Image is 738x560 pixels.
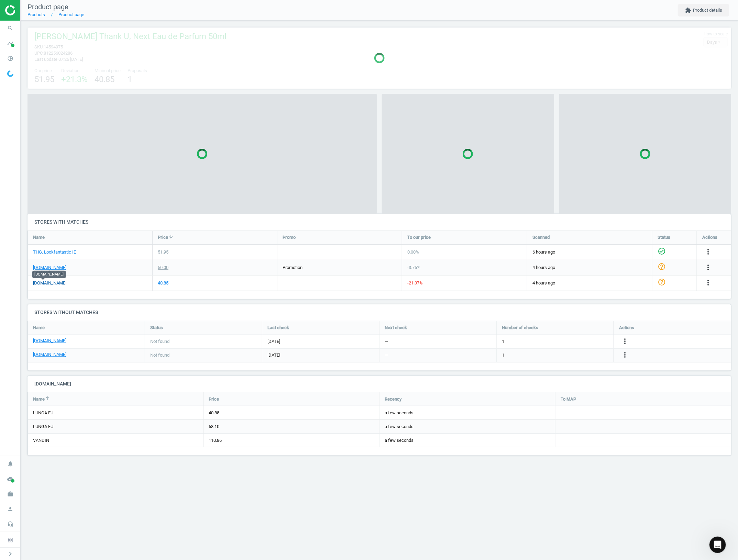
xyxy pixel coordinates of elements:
[621,351,629,359] i: more_vert
[619,325,634,331] span: Actions
[33,249,76,255] a: THG. Lookfantastic IE
[267,338,374,345] span: [DATE]
[385,325,407,331] span: Next check
[283,280,286,286] div: —
[532,234,550,240] span: Scanned
[385,352,388,358] span: —
[203,434,379,447] div: 110.86
[158,234,168,240] span: Price
[283,249,286,255] div: —
[33,325,45,331] span: Name
[704,263,712,272] button: more_vert
[502,325,538,331] span: Number of checks
[407,234,431,240] span: To our price
[27,214,731,230] h4: Stores with matches
[267,352,374,358] span: [DATE]
[532,249,647,255] span: 6 hours ago
[158,249,168,255] div: 51.95
[704,248,712,256] i: more_vert
[621,337,629,345] i: more_vert
[33,280,66,286] a: [DOMAIN_NAME]
[283,234,296,240] span: Promo
[33,265,66,271] a: [DOMAIN_NAME]
[4,37,17,50] i: timeline
[407,265,420,270] span: -3.75 %
[5,5,54,15] img: ajHJNr6hYgQAAAAASUVORK5CYII=
[283,265,302,270] span: promotion
[385,437,550,444] span: a few seconds
[168,234,174,239] i: arrow_downward
[7,70,13,77] img: wGWNvw8QSZomAAAAABJRU5ErkJggg==
[158,265,168,271] div: 50.00
[704,263,712,271] i: more_vert
[678,4,729,16] button: extensionProduct details
[27,376,731,392] h4: [DOMAIN_NAME]
[621,337,629,346] button: more_vert
[33,234,45,240] span: Name
[385,424,550,430] span: a few seconds
[407,249,419,255] span: 0.00 %
[704,248,712,257] button: more_vert
[561,396,576,402] span: To MAP
[45,395,50,401] i: arrow_upward
[58,12,84,17] a: Product page
[658,247,666,255] i: check_circle_outline
[209,396,219,402] span: Price
[27,3,68,11] span: Product page
[4,472,17,485] i: cloud_done
[407,280,423,285] span: -21.37 %
[502,352,504,358] span: 1
[704,279,712,287] i: more_vert
[6,550,14,558] i: chevron_right
[158,280,168,286] div: 40.85
[33,438,49,443] a: VANDIN
[709,537,726,553] iframe: Intercom live chat
[704,279,712,288] button: more_vert
[4,457,17,470] i: notifications
[203,406,379,419] div: 40.85
[150,325,163,331] span: Status
[2,549,19,558] button: chevron_right
[33,338,66,344] a: [DOMAIN_NAME]
[267,325,289,331] span: Last check
[385,410,550,416] span: a few seconds
[532,280,647,286] span: 4 hours ago
[4,52,17,65] i: pie_chart_outlined
[33,396,45,402] span: Name
[27,304,731,321] h4: Stores without matches
[385,338,388,345] span: —
[621,351,629,360] button: more_vert
[685,7,691,13] i: extension
[4,488,17,501] i: work
[4,22,17,35] i: search
[33,410,53,415] a: LUNGA EU
[4,518,17,531] i: headset_mic
[150,338,169,345] span: Not found
[4,503,17,516] i: person
[532,265,647,271] span: 4 hours ago
[33,424,53,429] a: LUNGA EU
[658,234,670,240] span: Status
[658,278,666,286] i: help_outline
[502,338,504,345] span: 1
[203,420,379,433] div: 58.10
[32,271,66,278] div: [DOMAIN_NAME]
[150,352,169,358] span: Not found
[385,396,401,402] span: Recency
[658,262,666,271] i: help_outline
[33,351,66,358] a: [DOMAIN_NAME]
[702,234,717,240] span: Actions
[27,12,45,17] a: Products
